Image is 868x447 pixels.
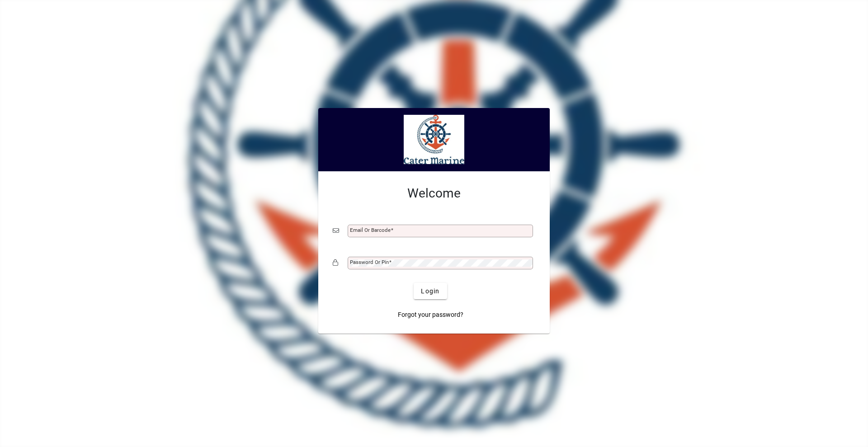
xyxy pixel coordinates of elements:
[333,186,535,201] h2: Welcome
[414,283,447,299] button: Login
[350,227,391,233] mat-label: Email or Barcode
[350,259,389,265] mat-label: Password or Pin
[394,306,467,323] a: Forgot your password?
[398,310,463,320] span: Forgot your password?
[421,287,439,296] span: Login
